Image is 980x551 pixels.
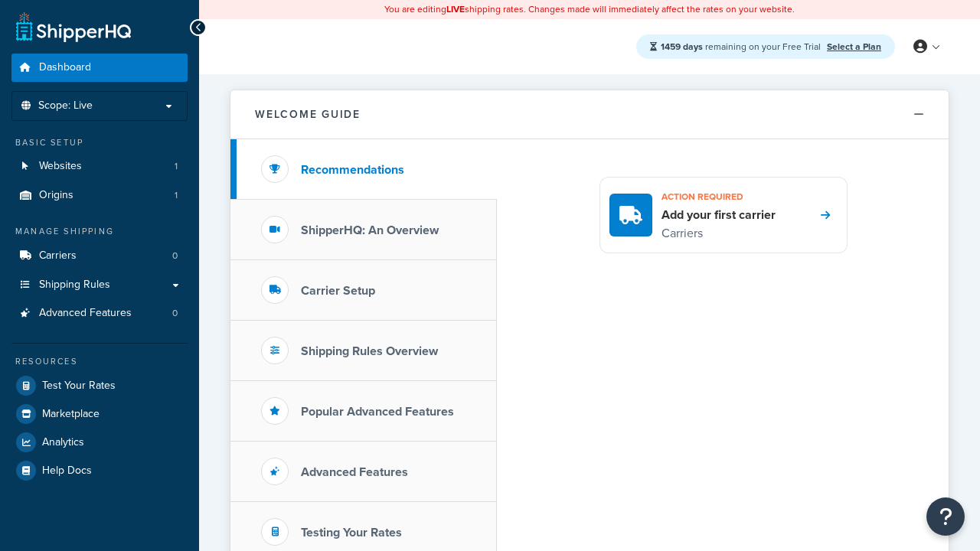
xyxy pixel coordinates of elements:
[39,249,77,262] span: Carriers
[661,207,776,223] h4: Add your first carrier
[11,372,188,399] a: Test Your Rates
[255,109,361,120] h2: Welcome Guide
[175,189,178,202] span: 1
[175,160,178,173] span: 1
[11,429,188,456] a: Analytics
[11,152,188,181] li: Websites
[11,299,188,328] a: Advanced Features0
[661,223,776,243] p: Carriers
[42,465,92,478] span: Help Docs
[39,189,73,202] span: Origins
[11,136,188,149] div: Basic Setup
[301,344,438,358] h3: Shipping Rules Overview
[11,54,188,82] a: Dashboard
[42,436,84,449] span: Analytics
[301,526,402,540] h3: Testing Your Rates
[39,307,132,320] span: Advanced Features
[11,152,188,181] a: Websites1
[11,181,188,210] li: Origins
[230,90,949,139] button: Welcome Guide
[301,465,408,479] h3: Advanced Features
[172,249,178,262] span: 0
[661,40,703,54] strong: 1459 days
[39,160,82,173] span: Websites
[172,307,178,320] span: 0
[446,2,465,16] b: LIVE
[827,40,881,54] a: Select a Plan
[42,380,116,393] span: Test Your Rates
[661,187,776,207] h3: Action required
[39,61,91,74] span: Dashboard
[301,163,404,177] h3: Recommendations
[301,223,439,237] h3: ShipperHQ: An Overview
[301,284,375,298] h3: Carrier Setup
[11,181,188,210] a: Origins1
[11,271,188,299] a: Shipping Rules
[926,497,965,536] button: Open Resource Center
[661,40,823,54] span: remaining on your Free Trial
[11,299,188,328] li: Advanced Features
[11,400,188,428] a: Marketplace
[11,242,188,270] li: Carriers
[11,242,188,270] a: Carriers0
[301,405,454,419] h3: Popular Advanced Features
[11,457,188,484] a: Help Docs
[11,355,188,368] div: Resources
[38,99,93,112] span: Scope: Live
[42,408,100,421] span: Marketplace
[39,279,110,292] span: Shipping Rules
[11,225,188,238] div: Manage Shipping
